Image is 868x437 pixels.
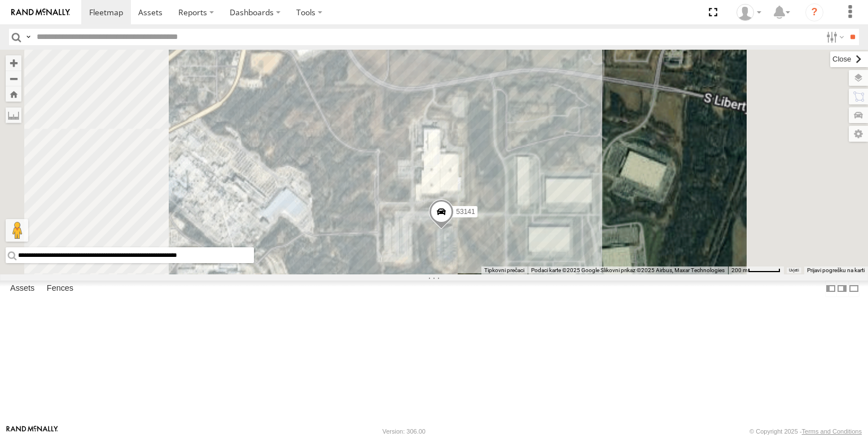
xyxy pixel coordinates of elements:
[802,428,862,435] a: Terms and Conditions
[24,29,33,45] label: Search Query
[484,266,524,274] button: Tipkovni prečaci
[789,268,799,273] a: Uvjeti (otvara se u novoj kartici)
[41,281,79,296] label: Fences
[5,281,40,296] label: Assets
[383,428,426,435] div: Version: 306.00
[807,267,865,273] a: Prijavi pogrešku na karti
[805,3,823,21] i: ?
[6,55,21,71] button: Zoom in
[836,281,848,297] label: Dock Summary Table to the Right
[848,281,860,297] label: Hide Summary Table
[456,208,475,216] span: 53141
[6,107,21,123] label: Measure
[6,86,21,102] button: Zoom Home
[6,426,58,437] a: Visit our Website
[728,266,784,274] button: Mjerilo karte: 200 m naprema 54 piksela
[733,4,765,21] div: Miky Transport
[825,281,836,297] label: Dock Summary Table to the Left
[531,267,725,273] span: Podaci karte ©2025 Google Slikovni prikaz ©2025 Airbus, Maxar Technologies
[11,8,70,16] img: rand-logo.svg
[749,428,862,435] div: © Copyright 2025 -
[731,267,748,273] span: 200 m
[849,126,868,142] label: Map Settings
[6,219,28,242] button: Povucite Pegmana na kartu da biste otvorili Street View
[6,71,21,86] button: Zoom out
[822,29,846,45] label: Search Filter Options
